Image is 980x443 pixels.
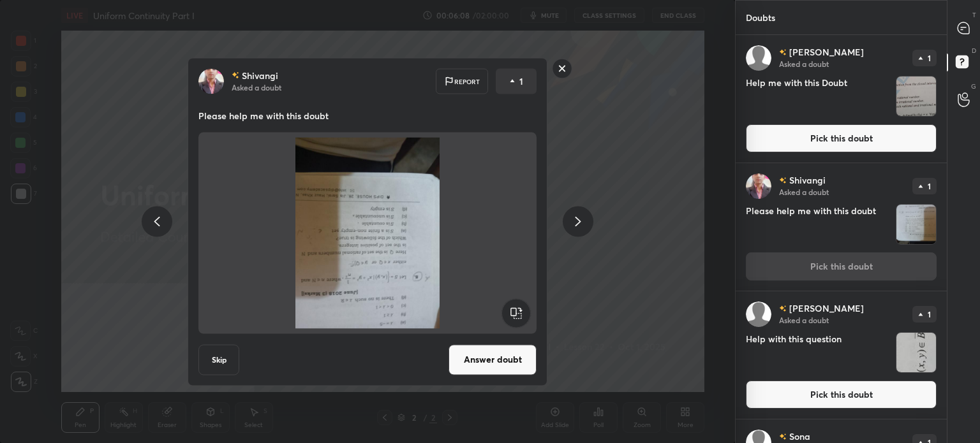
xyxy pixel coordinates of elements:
img: no-rating-badge.077c3623.svg [779,305,787,312]
button: Pick this doubt [746,124,937,152]
p: Asked a doubt [779,59,829,69]
img: default.png [746,45,771,71]
p: 1 [928,182,931,190]
img: no-rating-badge.077c3623.svg [232,72,239,79]
p: 1 [928,310,931,318]
div: Report [436,68,488,94]
p: G [971,82,976,91]
p: T [972,10,976,20]
img: 5a35e79f6ff54d55aea5229984999e13.jpg [198,68,224,94]
p: Sona [789,432,810,442]
button: Answer doubt [449,344,537,375]
p: Asked a doubt [779,315,829,325]
img: 17593234574TX40A.JPEG [896,333,936,372]
button: Pick this doubt [746,381,937,409]
p: Please help me with this doubt [198,109,537,122]
p: 1 [519,75,523,87]
h4: Help with this question [746,332,891,373]
img: 17593234747DCH3V.JPEG [896,76,936,116]
img: 1759323479BCKYY6.JPEG [896,205,936,244]
div: grid [736,35,947,443]
img: no-rating-badge.077c3623.svg [779,433,787,440]
img: no-rating-badge.077c3623.svg [779,49,787,56]
p: Shivangi [242,70,278,80]
p: Asked a doubt [779,187,829,197]
button: Skip [198,344,239,375]
h4: Please help me with this doubt [746,204,891,245]
p: 1 [928,54,931,62]
p: [PERSON_NAME] [789,303,864,314]
p: Shivangi [789,175,826,185]
p: Asked a doubt [232,82,281,92]
img: default.png [746,301,771,327]
img: no-rating-badge.077c3623.svg [779,177,787,184]
h4: Help me with this Doubt [746,76,891,117]
p: D [972,46,976,55]
p: [PERSON_NAME] [789,47,864,57]
p: Doubts [736,1,785,34]
img: 5a35e79f6ff54d55aea5229984999e13.jpg [746,173,771,199]
img: 1759323479BCKYY6.JPEG [214,137,521,328]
